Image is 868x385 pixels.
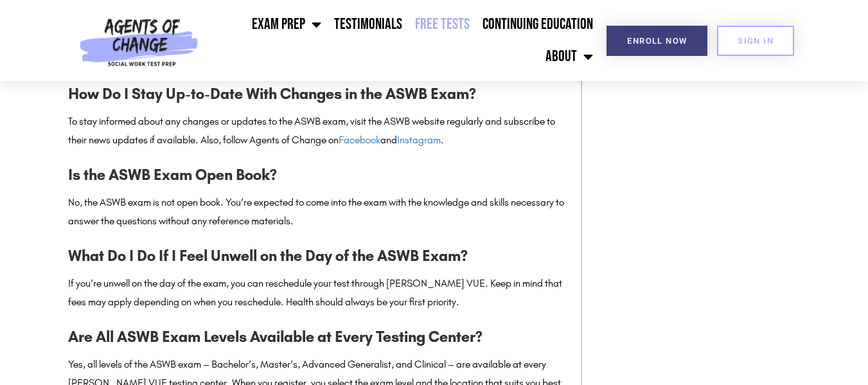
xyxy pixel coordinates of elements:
[245,8,328,40] a: Exam Prep
[409,8,476,40] a: Free Tests
[607,26,707,56] a: Enroll Now
[539,40,599,73] a: About
[476,8,599,40] a: Continuing Education
[68,325,568,349] h3: Are All ASWB Exam Levels Available at Every Testing Center?
[68,163,568,187] h3: Is the ASWB Exam Open Book?
[68,244,568,268] h3: What Do I Do If I Feel Unwell on the Day of the ASWB Exam?
[68,193,568,231] p: No, the ASWB exam is not open book. You’re expected to come into the exam with the knowledge and ...
[339,134,380,146] a: Facebook
[627,37,687,45] span: Enroll Now
[328,8,409,40] a: Testimonials
[717,26,794,56] a: SIGN IN
[397,134,441,146] a: Instagram
[204,8,600,73] nav: Menu
[68,112,568,150] p: To stay informed about any changes or updates to the ASWB exam, visit the ASWB website regularly ...
[68,82,568,106] h3: How Do I Stay Up-to-Date With Changes in the ASWB Exam?
[68,274,568,312] p: If you’re unwell on the day of the exam, you can reschedule your test through [PERSON_NAME] VUE. ...
[738,37,774,45] span: SIGN IN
